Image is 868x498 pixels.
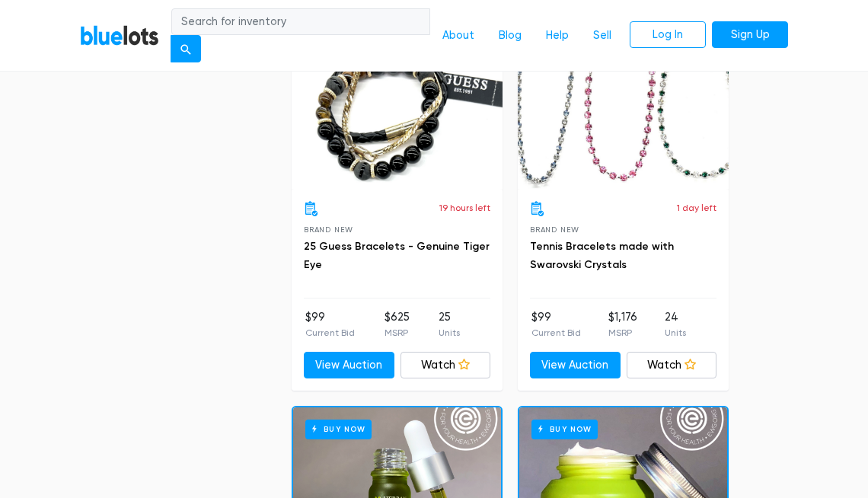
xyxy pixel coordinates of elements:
p: MSRP [385,326,410,340]
a: Log In [630,21,706,49]
p: MSRP [608,326,637,340]
span: Brand New [304,225,353,234]
a: Watch [627,352,717,379]
li: 25 [439,309,460,340]
a: Tennis Bracelets made with Swarovski Crystals [530,240,674,271]
li: $99 [305,309,355,340]
input: Search for inventory [171,8,430,36]
a: Sign Up [712,21,788,49]
a: Live Auction 1 bid [518,29,729,189]
li: $1,176 [608,309,637,340]
a: About [430,21,487,50]
a: 25 Guess Bracelets - Genuine Tiger Eye [304,240,490,271]
a: Watch [400,352,491,379]
p: Current Bid [305,326,355,340]
h6: Buy Now [305,420,372,439]
p: 19 hours left [439,201,490,215]
a: BlueLots [80,24,159,46]
p: Units [665,326,686,340]
li: 24 [665,309,686,340]
a: View Auction [304,352,394,379]
a: Help [534,21,581,50]
p: 1 day left [677,201,716,215]
h6: Buy Now [531,420,598,439]
a: View Auction [530,352,621,379]
li: $99 [531,309,581,340]
p: Current Bid [531,326,581,340]
a: Live Auction 1 bid [292,29,503,189]
span: Brand New [530,225,579,234]
li: $625 [385,309,410,340]
p: Units [439,326,460,340]
a: Blog [487,21,534,50]
a: Sell [581,21,624,50]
